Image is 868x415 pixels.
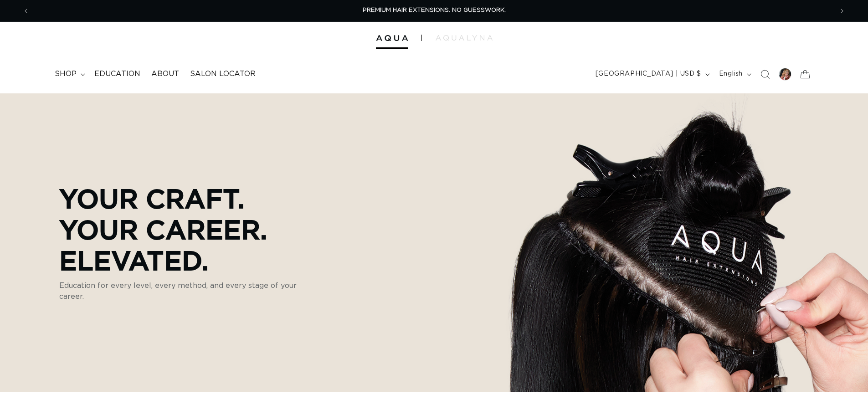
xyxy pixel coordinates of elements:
[55,69,77,79] span: shop
[363,7,506,13] span: PREMIUM HAIR EXTENSIONS. NO GUESSWORK.
[146,64,185,84] a: About
[714,66,755,83] button: English
[832,2,852,20] button: Next announcement
[590,66,714,83] button: [GEOGRAPHIC_DATA] | USD $
[151,69,179,79] span: About
[376,35,408,41] img: Aqua Hair Extensions
[755,64,775,84] summary: Search
[190,69,256,79] span: Salon Locator
[596,69,701,79] span: [GEOGRAPHIC_DATA] | USD $
[436,35,493,41] img: aqualyna.com
[16,2,36,20] button: Previous announcement
[59,280,319,302] p: Education for every level, every method, and every stage of your career.
[89,64,146,84] a: Education
[49,64,89,84] summary: shop
[94,69,140,79] span: Education
[719,69,743,79] span: English
[59,183,319,276] p: Your Craft. Your Career. Elevated.
[185,64,261,84] a: Salon Locator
